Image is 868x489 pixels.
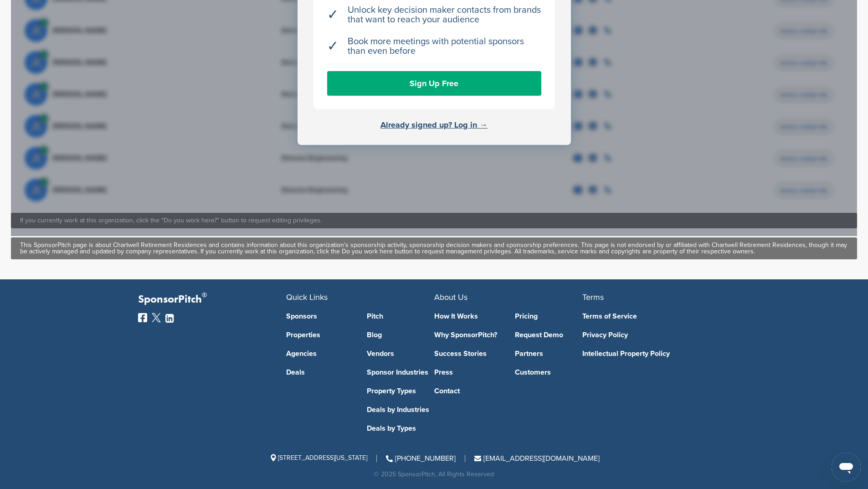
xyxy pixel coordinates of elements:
[202,289,207,301] span: ®
[367,387,434,395] a: Property Types
[582,313,717,320] a: Terms of Service
[327,32,541,61] li: Book more meetings with potential sponsors than even before
[434,313,502,320] a: How It Works
[269,454,367,462] span: [STREET_ADDRESS][US_STATE]
[434,369,502,376] a: Press
[434,350,502,357] a: Success Stories
[515,350,582,357] a: Partners
[138,293,286,306] p: SponsorPitch
[582,331,717,339] a: Privacy Policy
[515,313,582,320] a: Pricing
[367,350,434,357] a: Vendors
[832,453,861,482] iframe: Button to launch messaging window
[367,313,434,320] a: Pitch
[515,369,582,376] a: Customers
[286,313,354,320] a: Sponsors
[367,425,434,432] a: Deals by Types
[286,292,328,302] span: Quick Links
[380,120,488,130] a: Already signed up? Log in →
[474,454,600,463] a: [EMAIL_ADDRESS][DOMAIN_NAME]
[286,350,354,357] a: Agencies
[138,471,730,478] div: © 2025 SponsorPitch, All Rights Reserved
[434,387,502,395] a: Contact
[367,406,434,413] a: Deals by Industries
[286,369,354,376] a: Deals
[582,350,717,357] a: Intellectual Property Policy
[367,331,434,339] a: Blog
[286,331,354,339] a: Properties
[327,71,541,96] a: Sign Up Free
[152,313,161,322] img: Twitter
[434,331,502,339] a: Why SponsorPitch?
[20,242,848,255] div: This SponsorPitch page is about Chartwell Retirement Residences and contains information about th...
[367,369,434,376] a: Sponsor Industries
[327,41,339,51] span: ✓
[582,292,604,302] span: Terms
[434,292,467,302] span: About Us
[327,10,339,20] span: ✓
[515,331,582,339] a: Request Demo
[138,313,147,322] img: Facebook
[327,1,541,29] li: Unlock key decision maker contacts from brands that want to reach your audience
[386,454,456,463] a: [PHONE_NUMBER]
